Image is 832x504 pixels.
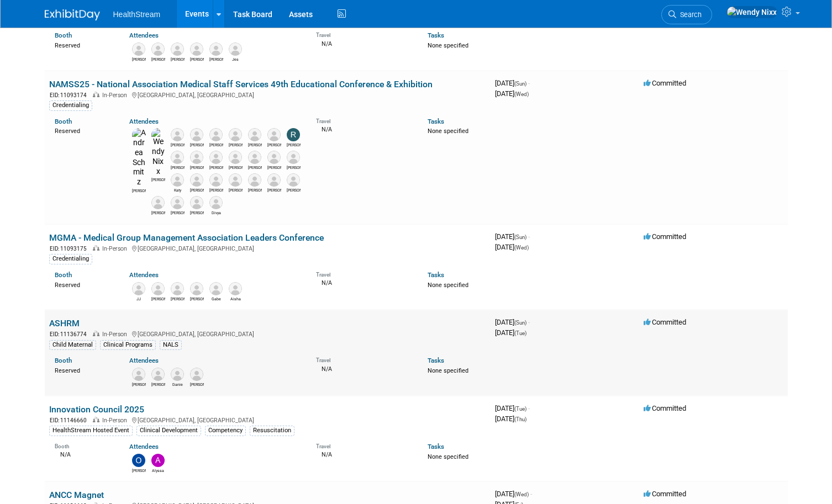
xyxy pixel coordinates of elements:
[495,404,530,412] span: [DATE]
[514,330,526,336] span: (Tue)
[530,490,532,498] span: -
[151,128,165,176] img: Wendy Nixx
[287,187,301,193] div: Meghan Kurtz
[129,31,159,39] a: Attendees
[229,282,242,295] img: Aisha Roels
[190,151,203,164] img: Sadie Welch
[316,39,412,48] div: N/A
[428,31,444,39] a: Tasks
[267,173,281,187] img: Angela Beardsley
[151,176,165,183] div: Wendy Nixx
[248,173,261,187] img: Jackie Jones
[316,28,412,39] div: Travel
[229,43,242,56] img: Jes Walker
[50,331,91,337] span: EID: 11136774
[528,404,530,412] span: -
[209,128,223,141] img: Katie Jobst
[428,128,468,135] span: None specified
[287,151,300,164] img: Sarah Cassidy
[209,141,223,148] div: Katie Jobst
[428,443,444,450] a: Tasks
[495,318,530,326] span: [DATE]
[287,128,300,141] img: Rochelle Celik
[171,209,185,216] div: Tawna Knight
[129,271,159,279] a: Attendees
[190,381,204,388] div: Tanesha Riley
[229,128,242,141] img: Jennie Julius
[49,79,433,89] a: NAMSS25 - National Association Medical Staff Services 49th Educational Conference & Exhibition
[151,56,165,62] div: Rachel Fridja
[428,118,444,125] a: Tasks
[528,318,530,326] span: -
[113,10,161,19] span: HealthStream
[190,43,203,56] img: Kimberly Pantoja
[248,128,261,141] img: Joe Deedy
[209,282,223,295] img: Gabe Glimps
[644,318,686,326] span: Committed
[55,31,72,39] a: Booth
[49,340,96,350] div: Child Maternal
[209,56,223,62] div: Kameron Staten
[428,42,468,49] span: None specified
[132,282,145,295] img: JJ Harnke
[93,245,99,251] img: In-Person Event
[528,79,530,87] span: -
[171,141,185,148] div: Bryan Robbins
[136,426,201,436] div: Clinical Development
[151,43,165,56] img: Rachel Fridja
[171,151,184,164] img: Amy Kleist
[514,234,526,240] span: (Sun)
[55,450,113,459] div: N/A
[151,196,165,209] img: Tom Heitz
[129,357,159,364] a: Attendees
[209,173,223,187] img: Jen Grijalva
[190,164,204,171] div: Sadie Welch
[102,92,130,99] span: In-Person
[428,357,444,364] a: Tasks
[205,426,246,436] div: Competency
[190,295,204,302] div: Ty Meredith
[171,196,184,209] img: Tawna Knight
[267,187,281,193] div: Angela Beardsley
[151,282,165,295] img: William Davis
[229,141,243,148] div: Jennie Julius
[644,404,686,412] span: Committed
[428,453,468,460] span: None specified
[726,6,777,18] img: Wendy Nixx
[132,56,146,62] div: Logan Blackfan
[102,331,130,338] span: In-Person
[209,164,223,171] div: Aaron Faber
[132,454,145,467] img: Olivia Christopher
[190,187,204,193] div: Nicole Otte
[287,164,301,171] div: Sarah Cassidy
[229,56,243,62] div: Jes Walker
[316,125,412,134] div: N/A
[93,417,99,422] img: In-Person Event
[50,417,91,423] span: EID: 11146660
[132,128,146,187] img: Andrea Schmitz
[495,79,530,87] span: [DATE]
[644,232,686,241] span: Committed
[55,271,72,279] a: Booth
[93,92,99,97] img: In-Person Event
[209,151,223,164] img: Aaron Faber
[129,443,159,450] a: Attendees
[132,368,145,381] img: Kathryn Prusinski
[49,426,133,436] div: HealthStream Hosted Event
[209,209,223,216] div: Divya Shroff
[171,43,184,56] img: Daniela Miranda
[209,187,223,193] div: Jen Grijalva
[49,415,486,425] div: [GEOGRAPHIC_DATA], [GEOGRAPHIC_DATA]
[644,490,686,498] span: Committed
[102,417,130,424] span: In-Person
[229,295,243,302] div: Aisha Roels
[49,243,486,253] div: [GEOGRAPHIC_DATA], [GEOGRAPHIC_DATA]
[316,439,412,450] div: Travel
[248,187,262,193] div: Jackie Jones
[514,81,526,87] span: (Sun)
[267,151,281,164] img: Brandi Zevenbergen
[49,254,92,264] div: Credentialing
[160,340,182,350] div: NALS
[171,368,184,381] img: Danie Buhlinger
[49,329,486,338] div: [GEOGRAPHIC_DATA], [GEOGRAPHIC_DATA]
